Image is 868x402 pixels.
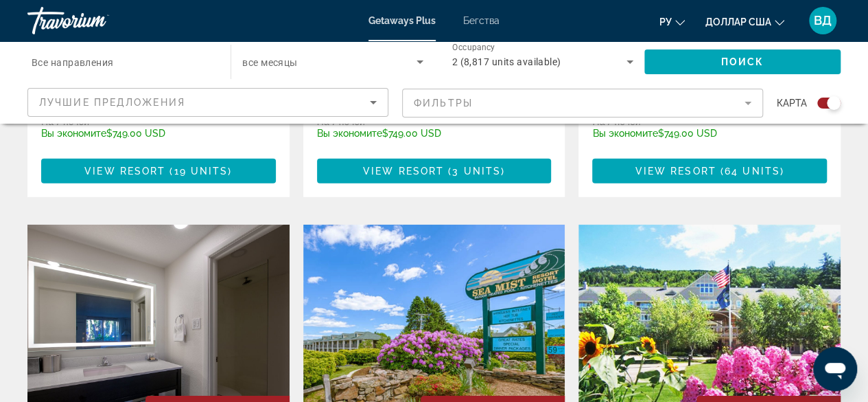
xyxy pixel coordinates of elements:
a: Травориум [27,3,165,38]
button: Изменить язык [659,12,685,32]
span: 2 (8,817 units available) [452,56,561,67]
p: $749.00 USD [317,128,455,139]
font: доллар США [705,16,771,27]
button: Filter [402,88,763,118]
a: Бегства [463,15,500,26]
span: View Resort [363,166,444,177]
span: Лучшие предложения [39,97,185,108]
span: Вы экономите [317,128,382,139]
span: View Resort [635,166,716,177]
button: Поиск [644,49,841,74]
font: ру [659,16,672,27]
button: View Resort(19 units) [41,159,276,183]
button: View Resort(3 units) [317,159,552,183]
span: Вы экономите [592,128,657,139]
span: 3 units [452,166,501,177]
p: $749.00 USD [592,128,730,139]
span: все месяцы [242,57,297,68]
span: Вы экономите [41,128,106,139]
button: Изменить валюту [705,12,784,32]
mat-select: Sort by [39,94,377,111]
button: View Resort(64 units) [592,159,827,183]
span: Occupancy [452,43,495,52]
span: ( ) [716,166,784,177]
span: карта [777,93,807,113]
span: Все направления [32,57,114,68]
button: Меню пользователя [805,6,841,35]
span: 19 units [174,166,228,177]
iframe: Кнопка запуска окна обмена сообщениями [813,347,857,391]
span: View Resort [84,166,165,177]
font: ВД [814,13,832,27]
a: Getaways Plus [368,15,436,26]
span: 64 units [725,166,780,177]
span: ( ) [165,166,232,177]
span: ( ) [444,166,505,177]
p: $749.00 USD [41,128,179,139]
span: Поиск [721,56,764,67]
